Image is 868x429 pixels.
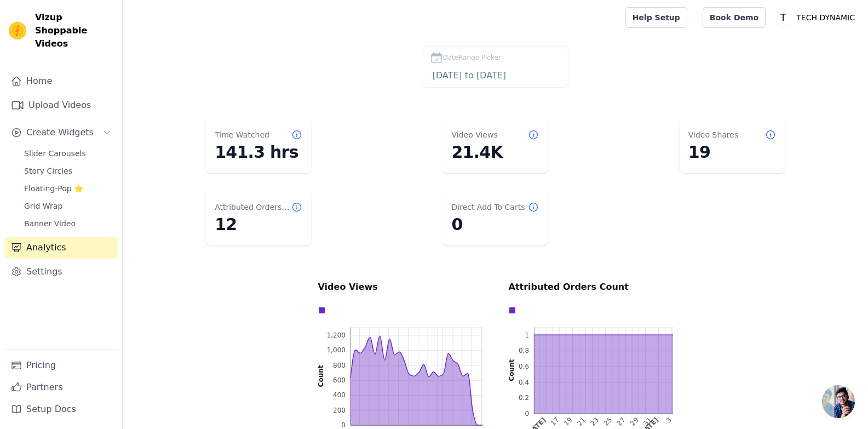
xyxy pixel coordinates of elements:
[525,331,529,339] text: 1
[664,416,672,424] text: 3
[549,416,560,427] g: Sun Aug 17 2025 00:00:00 GMT+0530 (India Standard Time)
[518,328,534,417] g: left ticks
[215,129,269,140] dt: Time Watched
[451,142,539,162] dd: 21.4K
[602,416,613,427] g: Mon Aug 25 2025 00:00:00 GMT+0530 (India Standard Time)
[642,416,653,427] g: Sun Aug 31 2025 00:00:00 GMT+0530 (India Standard Time)
[518,347,528,354] text: 0.8
[576,416,587,427] text: 21
[562,416,574,427] text: 19
[688,129,738,140] dt: Video Shares
[18,216,118,231] a: Banner Video
[18,146,118,161] a: Slider Carousels
[451,129,497,140] dt: Video Views
[628,416,640,427] text: 29
[589,416,600,427] text: 23
[215,142,302,162] dd: 141.3 hrs
[18,198,118,214] a: Grid Wrap
[525,410,529,417] text: 0
[451,202,525,213] dt: Direct Add To Carts
[509,281,673,294] p: Attributed Orders Count
[576,416,587,427] g: Thu Aug 21 2025 00:00:00 GMT+0530 (India Standard Time)
[326,346,345,354] g: 1000
[333,362,346,369] text: 800
[642,416,653,427] text: 31
[317,365,325,387] text: Count
[615,416,626,427] g: Wed Aug 27 2025 00:00:00 GMT+0530 (India Standard Time)
[9,22,26,39] img: Vizup
[4,354,118,376] a: Pricing
[506,304,670,317] div: Data groups
[493,328,534,417] g: left axis
[24,165,72,176] span: Story Circles
[4,70,118,92] a: Home
[615,416,626,427] text: 27
[4,94,118,116] a: Upload Videos
[4,398,118,420] a: Setup Docs
[518,394,528,402] text: 0.2
[215,202,291,213] dt: Attributed Orders Count
[24,201,62,211] span: Grid Wrap
[451,215,539,234] dd: 0
[589,416,600,427] g: Sat Aug 23 2025 00:00:00 GMT+0530 (India Standard Time)
[518,379,528,386] text: 0.4
[4,122,118,144] button: Create Widgets
[18,181,118,196] a: Floating-Pop ⭐
[688,142,776,162] dd: 19
[508,359,515,381] text: Count
[792,8,859,27] p: TECH DYNAMIC
[430,68,561,83] input: DateRange Picker
[562,416,574,427] g: Tue Aug 19 2025 00:00:00 GMT+0530 (India Standard Time)
[549,416,560,427] text: 17
[326,331,345,339] text: 1,200
[518,363,528,370] text: 0.6
[628,416,640,427] g: Fri Aug 29 2025 00:00:00 GMT+0530 (India Standard Time)
[703,7,766,28] a: Book Demo
[26,126,94,139] span: Create Widgets
[341,421,346,429] text: 0
[4,376,118,398] a: Partners
[602,416,613,427] text: 25
[24,183,83,194] span: Floating-Pop ⭐
[24,218,76,229] span: Banner Video
[215,215,302,234] dd: 12
[18,163,118,179] a: Story Circles
[24,148,86,159] span: Slider Carousels
[333,391,346,399] text: 400
[4,237,118,259] a: Analytics
[664,416,672,424] g: Wed Sep 03 2025 00:00:00 GMT+0530 (India Standard Time)
[780,12,786,23] text: T
[318,281,482,294] p: Video Views
[822,385,855,418] div: Open chat
[333,376,346,384] text: 600
[326,331,345,339] g: 1200
[443,53,501,62] span: DateRange Picker
[35,11,113,50] span: Vizup Shoppable Videos
[4,261,118,283] a: Settings
[333,407,346,414] text: 200
[774,8,859,27] button: T TECH DYNAMIC
[326,346,345,354] text: 1,000
[625,7,687,28] a: Help Setup
[315,304,480,317] div: Data groups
